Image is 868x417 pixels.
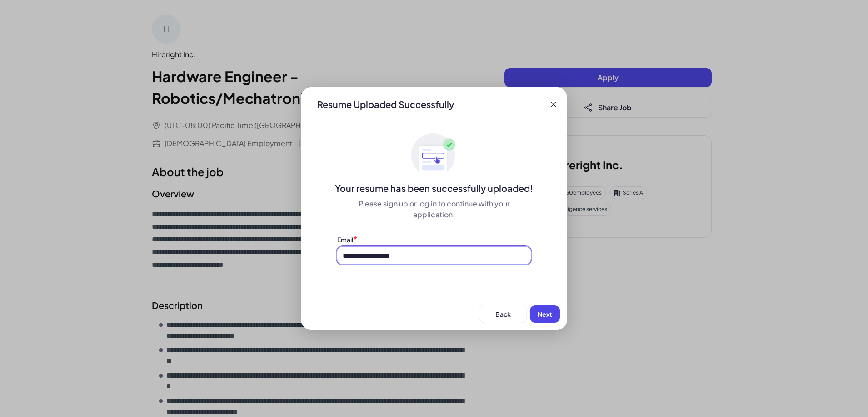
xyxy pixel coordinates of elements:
[301,182,567,195] div: Your resume has been successfully uploaded!
[495,310,511,318] span: Back
[337,235,353,244] label: Email
[538,310,552,318] span: Next
[530,305,560,323] button: Next
[479,305,526,323] button: Back
[411,133,457,178] img: ApplyedMaskGroup3.svg
[310,98,461,111] div: Resume Uploaded Successfully
[337,198,531,220] div: Please sign up or log in to continue with your application.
